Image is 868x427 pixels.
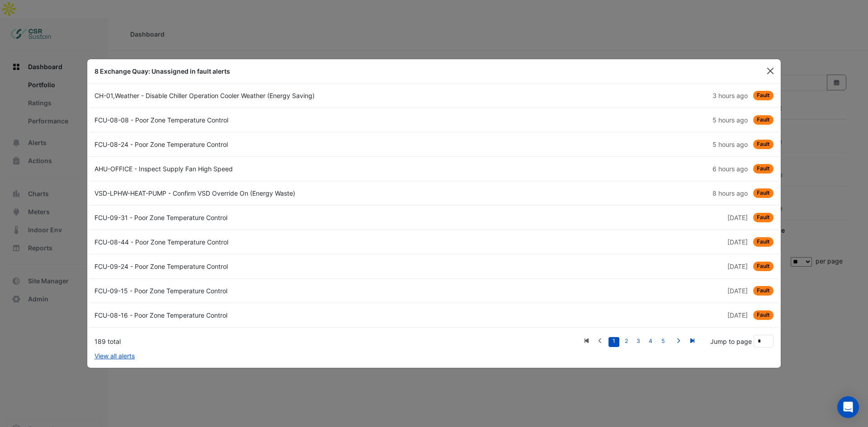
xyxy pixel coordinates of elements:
[710,337,752,346] label: Jump to page
[89,262,434,271] div: FCU-09-24 - Poor Zone Temperature Control
[89,91,434,100] div: CH-01,Weather - Disable Chiller Operation Cooler Weather (Energy Saving)
[94,337,580,346] div: 189 total
[727,214,748,221] span: Mon 22-Sep-2025 12:00 BST
[94,67,230,75] b: 8 Exchange Quay: Unassigned in fault alerts
[94,351,135,361] a: View all alerts
[753,188,774,198] span: Fault
[89,213,434,222] div: FCU-09-31 - Poor Zone Temperature Control
[727,238,748,246] span: Mon 22-Sep-2025 11:45 BST
[657,337,668,347] a: 5
[671,335,685,347] a: Next
[89,188,434,198] div: VSD-LPHW-HEAT-PUMP - Confirm VSD Override On (Energy Waste)
[764,64,777,78] button: Close
[753,115,774,125] span: Fault
[753,140,774,149] span: Fault
[727,287,748,295] span: Mon 22-Sep-2025 11:15 BST
[633,337,644,347] a: 3
[753,237,774,247] span: Fault
[712,189,748,197] span: Tue 23-Sep-2025 05:15 BST
[89,237,434,247] div: FCU-08-44 - Poor Zone Temperature Control
[712,165,748,173] span: Tue 23-Sep-2025 07:15 BST
[712,116,748,124] span: Tue 23-Sep-2025 07:30 BST
[727,263,748,270] span: Mon 22-Sep-2025 11:15 BST
[621,337,632,347] a: 2
[727,311,748,319] span: Mon 22-Sep-2025 11:15 BST
[753,262,774,271] span: Fault
[753,91,774,100] span: Fault
[89,115,434,125] div: FCU-08-08 - Poor Zone Temperature Control
[685,335,699,347] a: Last
[645,337,656,347] a: 4
[89,286,434,296] div: FCU-09-15 - Poor Zone Temperature Control
[753,286,774,296] span: Fault
[753,310,774,320] span: Fault
[89,140,434,149] div: FCU-08-24 - Poor Zone Temperature Control
[753,164,774,174] span: Fault
[753,213,774,222] span: Fault
[609,337,619,347] a: 1
[89,164,434,174] div: AHU-OFFICE - Inspect Supply Fan High Speed
[837,396,859,418] div: Open Intercom Messenger
[712,141,748,148] span: Tue 23-Sep-2025 07:30 BST
[712,92,748,99] span: Tue 23-Sep-2025 10:09 BST
[89,310,434,320] div: FCU-08-16 - Poor Zone Temperature Control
